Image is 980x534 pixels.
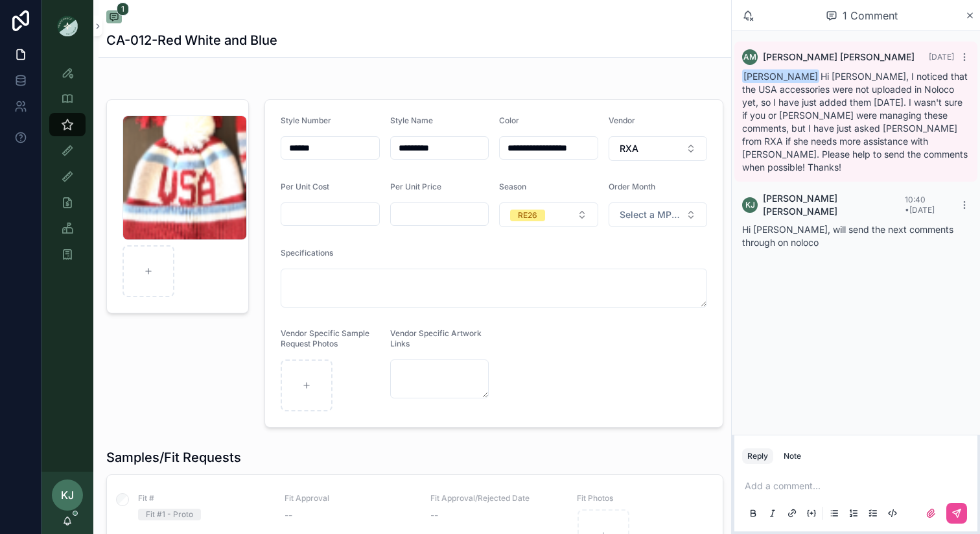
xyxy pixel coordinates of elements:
span: Specifications [281,248,333,258]
span: -- [430,509,438,522]
span: 10:40 • [DATE] [905,195,935,215]
span: Vendor Specific Artwork Links [390,328,482,348]
span: Color [499,115,519,125]
div: RE26 [518,210,537,221]
span: 1 [117,3,129,16]
span: [PERSON_NAME] [PERSON_NAME] [763,51,915,64]
button: 1 [106,10,122,26]
span: KJ [61,487,74,503]
span: -- [285,509,292,522]
div: Fit #1 - Proto [146,509,193,520]
span: Vendor [609,115,635,125]
span: AM [743,52,756,62]
div: Note [784,451,801,461]
span: Fit Approval [285,493,415,504]
div: scrollable content [41,52,93,283]
span: [DATE] [929,52,954,62]
button: Select Button [499,202,598,227]
span: Select a MPN LEVEL ORDER MONTH [620,208,681,221]
button: Select Button [609,136,708,161]
span: Per Unit Cost [281,182,329,191]
span: Fit # [138,493,269,504]
span: Style Name [390,115,433,125]
span: KJ [745,200,755,210]
span: Vendor Specific Sample Request Photos [281,328,369,348]
span: Season [499,182,526,191]
span: Order Month [609,182,655,191]
span: 1 Comment [843,8,898,23]
button: Note [778,448,806,464]
span: Fit Photos [577,493,708,504]
span: Style Number [281,115,331,125]
span: [PERSON_NAME] [742,69,819,83]
button: Reply [742,448,773,464]
img: App logo [57,16,78,36]
h1: Samples/Fit Requests [106,448,241,467]
span: Fit Approval/Rejected Date [430,493,561,504]
button: Select Button [609,202,708,227]
h1: CA-012-Red White and Blue [106,31,277,49]
span: Per Unit Price [390,182,441,191]
span: Hi [PERSON_NAME], will send the next comments through on noloco [742,224,953,248]
span: Hi [PERSON_NAME], I noticed that the USA accessories were not uploaded in Noloco yet, so I have j... [742,71,968,173]
span: [PERSON_NAME] [PERSON_NAME] [763,192,905,218]
span: RXA [620,142,638,155]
